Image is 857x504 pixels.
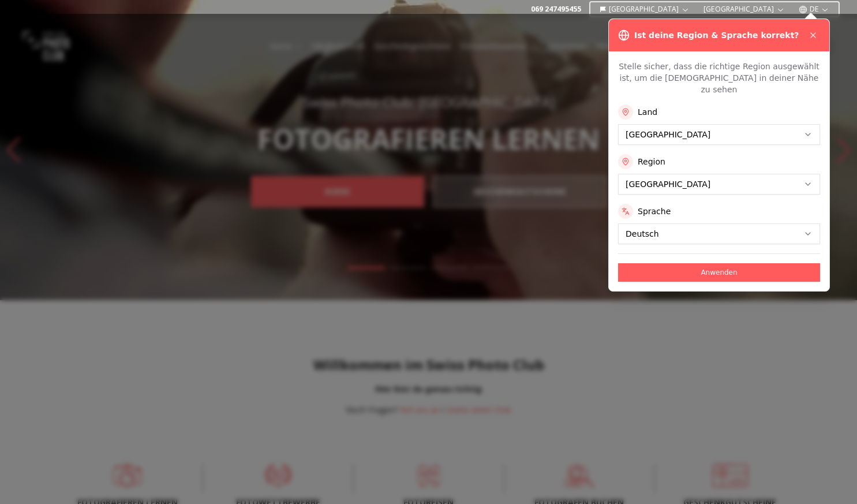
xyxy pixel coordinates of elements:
[595,2,695,16] button: [GEOGRAPHIC_DATA]
[638,156,665,167] label: Region
[634,29,799,41] h3: Ist deine Region & Sprache korrekt?
[531,5,581,14] a: 069 247495455
[618,61,820,95] p: Stelle sicher, dass die richtige Region ausgewählt ist, um die [DEMOGRAPHIC_DATA] in deiner Nähe ...
[699,2,789,16] button: [GEOGRAPHIC_DATA]
[638,106,657,118] label: Land
[794,2,834,16] button: DE
[638,206,671,217] label: Sprache
[618,263,820,282] button: Anwenden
